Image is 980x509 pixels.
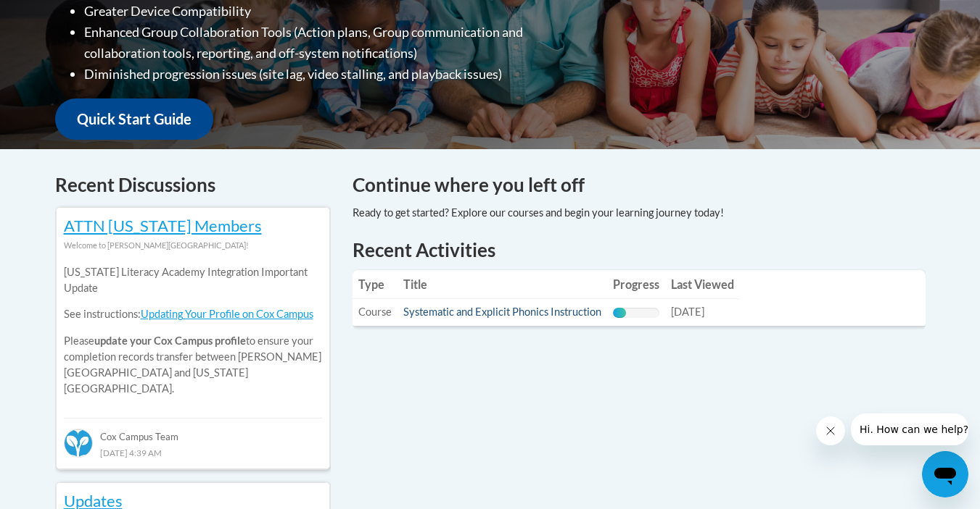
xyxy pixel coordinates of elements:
b: update your Cox Campus profile [94,335,246,347]
th: Progress [607,270,665,299]
span: Course [358,306,392,318]
th: Last Viewed [665,270,740,299]
iframe: Message from company [851,413,968,445]
div: [DATE] 4:39 AM [64,445,322,460]
a: ATTN [US_STATE] Members [64,216,262,235]
h4: Recent Discussions [55,171,331,199]
div: Cox Campus Team [64,418,322,444]
a: Systematic and Explicit Phonics Instruction [403,306,601,318]
li: Enhanced Group Collaboration Tools (Action plans, Group communication and collaboration tools, re... [84,22,581,64]
div: Please to ensure your completion records transfer between [PERSON_NAME][GEOGRAPHIC_DATA] and [US_... [64,253,322,408]
h4: Continue where you left off [353,171,926,199]
iframe: Button to launch messaging window [922,451,968,497]
img: Cox Campus Team [64,429,93,458]
div: Welcome to [PERSON_NAME][GEOGRAPHIC_DATA]! [64,237,322,253]
li: Greater Device Compatibility [84,1,581,22]
span: [DATE] [671,306,704,318]
p: [US_STATE] Literacy Academy Integration Important Update [64,264,322,296]
a: Updating Your Profile on Cox Campus [141,308,313,320]
div: Progress, % [613,308,627,318]
iframe: Close message [816,416,845,445]
li: Diminished progression issues (site lag, video stalling, and playback issues) [84,64,581,85]
th: Title [398,270,607,299]
a: Quick Start Guide [55,98,213,140]
th: Type [353,270,398,299]
p: See instructions: [64,306,322,322]
h1: Recent Activities [353,237,926,263]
